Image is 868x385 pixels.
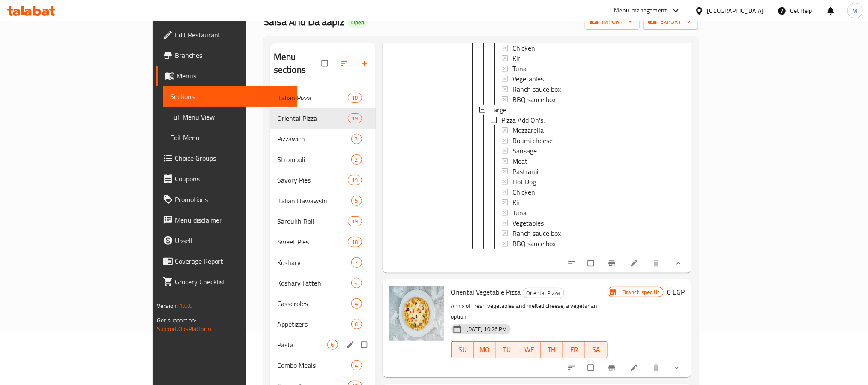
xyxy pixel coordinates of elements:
[163,86,297,107] a: Sections
[707,6,764,15] div: [GEOGRAPHIC_DATA]
[512,208,527,218] span: Tuna
[156,148,297,168] a: Choice Groups
[348,238,361,246] span: 18
[274,51,322,76] h2: Menu sections
[270,293,376,314] div: Casseroles4
[270,170,376,190] div: Savory Pies19
[277,93,348,103] div: Italian Pizza
[673,364,681,372] svg: Show Choices
[277,319,351,329] span: Appetizers
[490,105,506,115] span: Large
[348,18,368,28] div: Open
[512,218,544,228] span: Vegetables
[270,149,376,170] div: Stromboli2
[522,343,537,356] span: WE
[277,154,351,165] span: Stromboli
[163,127,297,148] a: Edit Menu
[512,228,561,238] span: Ranch sauce box
[156,189,297,210] a: Promotions
[667,286,685,298] h6: 0 EGP
[270,211,376,232] div: Saroukh Roll19
[512,187,535,197] span: Chicken
[667,358,688,377] button: show more
[544,343,560,356] span: TH
[348,216,362,226] div: items
[630,364,640,372] a: Edit menu item
[455,343,470,356] span: SU
[277,175,348,185] span: Savory Pies
[512,156,527,166] span: Meat
[348,114,361,123] span: 19
[277,298,351,309] span: Casseroles
[170,112,290,122] span: Full Menu View
[348,217,361,226] span: 19
[348,175,362,185] div: items
[512,94,556,105] span: BBQ sauce box
[512,74,544,84] span: Vegetables
[351,154,362,165] div: items
[175,277,290,287] span: Grocery Checklist
[512,197,521,208] span: Kiri
[643,14,698,30] button: export
[501,115,545,125] span: Pizza Add On's:
[277,257,351,268] div: Koshary
[175,174,290,184] span: Coupons
[451,341,474,358] button: SU
[667,254,688,273] button: show more
[351,360,362,370] div: items
[496,341,518,358] button: TU
[270,355,376,376] div: Combo Meals4
[270,314,376,334] div: Appetizers6
[270,273,376,293] div: Koshary Fatteh4
[614,6,667,16] div: Menu-management
[156,168,297,189] a: Coupons
[451,286,521,298] span: Oriental Vegetable Pizza
[853,6,858,15] span: M
[277,113,348,123] span: Oriental Pizza
[512,53,521,63] span: Kiri
[566,343,582,356] span: FR
[562,358,583,377] button: sort-choices
[277,196,351,206] div: Italian Hawawshi
[327,340,338,350] div: items
[602,254,623,273] button: Branch-specific-item
[348,176,361,184] span: 19
[589,343,604,356] span: SA
[170,91,290,102] span: Sections
[585,341,608,358] button: SA
[463,325,511,333] span: [DATE] 10:26 PM
[592,16,633,27] span: import
[351,196,362,206] div: items
[477,343,493,356] span: MO
[270,334,376,355] div: Pasta6edit
[585,14,640,30] button: import
[348,113,362,123] div: items
[512,135,553,146] span: Roumi cheese
[348,94,361,102] span: 18
[674,259,683,268] svg: Show Choices
[175,215,290,225] span: Menu disclaimer
[175,235,290,246] span: Upsell
[277,237,348,247] div: Sweet Pies
[351,278,362,288] div: items
[348,19,368,26] span: Open
[512,177,536,187] span: Hot Dog
[277,360,351,370] div: Combo Meals
[270,232,376,252] div: Sweet Pies18
[345,339,358,350] button: edit
[619,288,663,296] span: Branch specific
[277,340,327,350] span: Pasta
[451,301,608,322] p: A mix of fresh vegetables and melted cheese, a vegetarian option.
[512,125,544,135] span: Mozzarella
[355,54,376,73] button: Add section
[474,341,496,358] button: MO
[352,259,362,267] span: 7
[270,252,376,273] div: Koshary7
[277,278,351,288] div: Koshary Fatteh
[512,166,538,177] span: Pastrami
[157,300,178,311] span: Version:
